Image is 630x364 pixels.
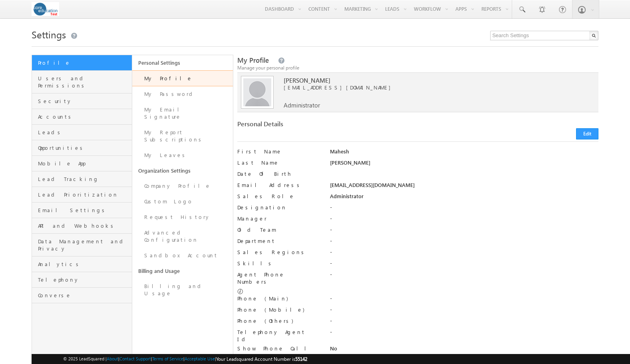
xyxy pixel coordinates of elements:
a: Profile [32,55,132,71]
span: My Profile [237,56,269,65]
span: Telephony [38,276,130,283]
label: Department [237,237,321,245]
div: - [330,271,599,282]
label: Skills [237,260,321,267]
a: Security [32,93,132,109]
label: Show Phone Call Popup [237,345,321,359]
a: Billing and Usage [132,263,233,278]
a: About [107,356,118,361]
a: Personal Settings [132,55,233,70]
span: 55142 [295,356,307,362]
a: Lead Prioritization [32,187,132,203]
a: API and Webhooks [32,218,132,234]
label: Designation [237,204,321,211]
span: Settings [32,28,66,41]
a: My Leaves [132,147,233,163]
span: Mobile App [38,160,130,167]
span: Administrator [284,101,320,109]
input: Search Settings [490,31,598,40]
div: [PERSON_NAME] [330,159,599,170]
label: Phone (Mobile) [237,306,304,313]
label: First Name [237,148,321,155]
a: My Report Subscriptions [132,125,233,147]
label: Phone (Others) [237,317,321,324]
div: - [330,204,599,215]
label: Date Of Birth [237,170,321,177]
label: Telephony Agent Id [237,328,321,343]
button: Edit [576,128,598,139]
label: Sales Role [237,193,321,200]
span: Leads [38,129,130,136]
a: Acceptable Use [185,356,215,361]
a: Lead Tracking [32,171,132,187]
div: - [330,237,599,249]
span: Profile [38,59,130,66]
a: Sandbox Account [132,248,233,263]
div: - [330,306,599,317]
span: Security [38,97,130,105]
a: Custom Logo [132,194,233,209]
a: Users and Permissions [32,71,132,93]
a: Email Settings [32,203,132,218]
a: My Password [132,86,233,102]
div: No [330,345,599,356]
a: Converse [32,288,132,303]
a: Opportunities [32,140,132,156]
label: Sales Regions [237,249,321,256]
label: Email Address [237,181,321,189]
a: Telephony [32,272,132,288]
div: - [330,249,599,260]
label: Old Team [237,226,321,233]
span: Analytics [38,261,130,268]
div: - [330,226,599,237]
div: - [330,317,599,328]
span: Opportunities [38,144,130,151]
a: Mobile App [32,156,132,171]
a: Request History [132,209,233,225]
span: [EMAIL_ADDRESS][DOMAIN_NAME] [284,84,573,91]
div: - [330,215,599,226]
div: - [330,295,599,306]
span: Your Leadsquared Account Number is [216,356,307,362]
span: Lead Tracking [38,175,130,183]
a: Organization Settings [132,163,233,178]
a: Data Management and Privacy [32,234,132,257]
div: Manage your personal profile [237,64,598,72]
div: [EMAIL_ADDRESS][DOMAIN_NAME] [330,181,599,193]
span: Email Settings [38,207,130,214]
span: Users and Permissions [38,75,130,89]
span: [PERSON_NAME] [284,77,573,84]
img: Custom Logo [32,2,59,16]
a: Billing and Usage [132,278,233,301]
a: Leads [32,125,132,140]
span: © 2025 LeadSquared | | | | | [63,355,307,363]
div: - [330,260,599,271]
a: Advanced Configuration [132,225,233,248]
span: Converse [38,292,130,299]
span: Accounts [38,113,130,120]
a: My Email Signature [132,102,233,125]
a: Contact Support [119,356,151,361]
a: Accounts [32,109,132,125]
span: Data Management and Privacy [38,238,130,252]
label: Last Name [237,159,321,166]
a: Terms of Service [152,356,183,361]
div: Personal Details [237,120,413,131]
a: Analytics [32,257,132,272]
div: - [330,328,599,340]
label: Manager [237,215,321,222]
a: Company Profile [132,178,233,194]
label: Phone (Main) [237,295,321,302]
div: Mahesh [330,148,599,159]
span: API and Webhooks [38,222,130,229]
label: Agent Phone Numbers [237,271,321,285]
div: Administrator [330,193,599,204]
a: My Profile [132,70,233,86]
span: Lead Prioritization [38,191,130,198]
